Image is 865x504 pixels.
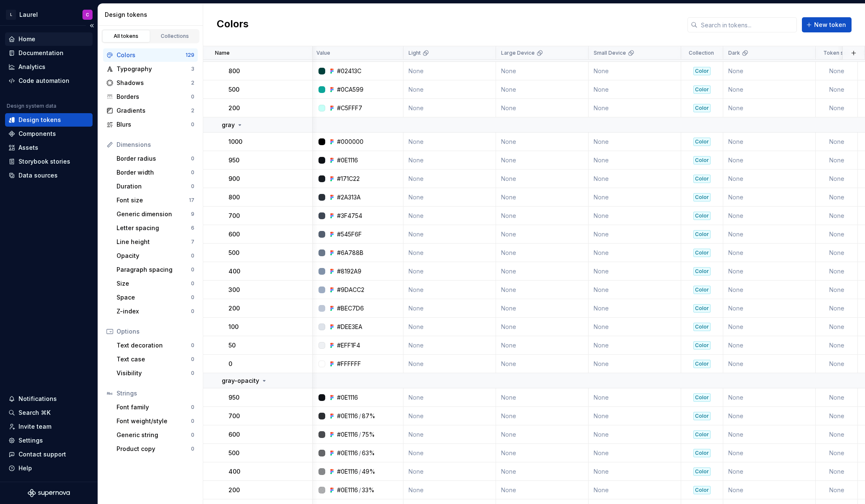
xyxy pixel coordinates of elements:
td: None [403,62,496,80]
div: Color [693,138,711,146]
div: Typography [117,65,191,73]
td: None [816,133,858,151]
td: None [723,225,816,244]
td: None [496,207,589,225]
td: None [816,80,858,99]
a: Font weight/style0 [113,414,198,428]
td: None [589,407,681,425]
td: None [403,281,496,299]
div: Text case [117,355,191,363]
p: 500 [228,85,239,94]
button: Contact support [5,448,93,461]
td: None [816,99,858,117]
td: None [496,99,589,117]
a: Invite team [5,420,93,433]
div: 0 [191,155,194,162]
div: #000000 [337,138,364,146]
div: 87% [362,412,375,420]
td: None [589,336,681,355]
td: None [816,355,858,373]
td: None [496,188,589,207]
input: Search in tokens... [698,17,797,32]
p: 300 [228,286,240,294]
td: None [816,444,858,462]
a: Opacity0 [113,249,198,263]
div: 0 [191,169,194,176]
a: Line height7 [113,235,198,249]
td: None [816,188,858,207]
div: Analytics [19,63,45,71]
div: #0E1116 [337,393,358,402]
div: Color [693,286,711,294]
td: None [496,262,589,281]
td: None [403,318,496,336]
div: 0 [191,252,194,259]
td: None [496,281,589,299]
div: Size [117,279,191,288]
div: Color [693,85,711,94]
a: Analytics [5,60,93,74]
td: None [723,80,816,99]
div: 0 [191,342,194,349]
div: #0E1116 [337,430,358,439]
div: Options [117,327,194,336]
td: None [723,281,816,299]
td: None [723,207,816,225]
div: L [6,10,16,20]
div: 0 [191,308,194,315]
a: Text decoration0 [113,339,198,352]
a: Storybook stories [5,155,93,168]
p: 200 [228,304,240,313]
td: None [403,207,496,225]
div: Color [693,230,711,239]
td: None [496,62,589,80]
a: Supernova Logo [28,489,70,497]
p: Value [316,50,330,56]
div: Blurs [117,120,191,129]
div: / [359,430,361,439]
div: Space [117,293,191,302]
td: None [403,80,496,99]
p: gray [222,121,235,129]
a: Border width0 [113,166,198,179]
div: Color [693,67,711,75]
td: None [496,388,589,407]
div: Color [693,304,711,313]
td: None [403,444,496,462]
a: Home [5,32,93,46]
div: #9DACC2 [337,286,364,294]
td: None [403,355,496,373]
td: None [589,99,681,117]
div: 63% [362,449,375,457]
td: None [816,151,858,170]
td: None [723,425,816,444]
div: 0 [191,121,194,128]
td: None [589,188,681,207]
div: 129 [186,52,194,58]
td: None [723,133,816,151]
td: None [723,62,816,80]
td: None [496,244,589,262]
div: Storybook stories [19,157,70,166]
p: 950 [228,393,239,402]
td: None [496,444,589,462]
td: None [496,355,589,373]
a: Borders0 [103,90,198,103]
div: Color [693,175,711,183]
a: Typography3 [103,62,198,76]
div: Code automation [19,77,69,85]
div: Color [693,104,711,112]
a: Size0 [113,277,198,290]
td: None [723,262,816,281]
div: Laurel [19,11,38,19]
div: #6A788B [337,249,364,257]
div: Color [693,412,711,420]
td: None [589,225,681,244]
div: 0 [191,183,194,190]
div: Text decoration [117,341,191,350]
td: None [723,188,816,207]
a: Gradients2 [103,104,198,117]
div: Collections [154,33,196,40]
td: None [723,318,816,336]
button: LLaurelC [2,5,96,24]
